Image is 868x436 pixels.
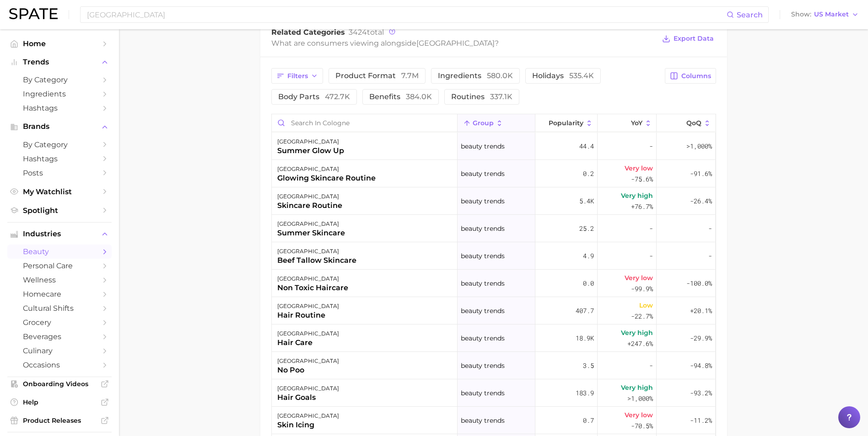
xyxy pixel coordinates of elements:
[631,201,653,212] span: +76.7%
[789,9,861,21] button: ShowUS Market
[272,242,716,270] button: [GEOGRAPHIC_DATA]beef tallow skincarebeauty trends4.9--
[461,141,505,152] span: beauty trends
[549,119,583,127] span: Popularity
[7,245,112,259] a: beauty
[490,92,512,101] span: 337.1k
[621,327,653,338] span: Very high
[7,138,112,152] a: by Category
[690,333,712,344] span: -29.9%
[23,206,96,215] span: Spotlight
[349,28,384,37] span: total
[277,218,345,229] div: [GEOGRAPHIC_DATA]
[690,360,712,371] span: -94.8%
[737,11,763,19] span: Search
[23,261,96,270] span: personal care
[23,416,96,425] span: Product Releases
[583,415,594,426] span: 0.7
[9,8,58,19] img: SPATE
[406,92,432,101] span: 384.0k
[277,356,339,367] div: [GEOGRAPHIC_DATA]
[686,142,712,150] span: >1,000%
[791,12,811,17] span: Show
[271,37,656,49] div: What are consumers viewing alongside ?
[23,140,96,149] span: by Category
[576,305,594,316] span: 407.7
[277,228,345,239] div: summer skincare
[598,114,657,132] button: YoY
[625,163,653,174] span: Very low
[23,122,96,131] span: Brands
[272,160,716,187] button: [GEOGRAPHIC_DATA]glowing skincare routinebeauty trends0.2Very low-75.6%-91.6%
[272,324,716,352] button: [GEOGRAPHIC_DATA]hair carebeauty trends18.9kVery high+247.6%-29.9%
[271,28,345,37] span: Related Categories
[287,72,308,80] span: Filters
[23,58,96,66] span: Trends
[625,272,653,283] span: Very low
[272,270,716,297] button: [GEOGRAPHIC_DATA]non toxic haircarebeauty trends0.0Very low-99.9%-100.0%
[272,187,716,215] button: [GEOGRAPHIC_DATA]skincare routinebeauty trends5.4kVery high+76.7%-26.4%
[23,276,96,284] span: wellness
[277,392,339,403] div: hair goals
[86,7,727,22] input: Search here for a brand, industry, or ingredient
[649,223,653,234] span: -
[277,383,339,394] div: [GEOGRAPHIC_DATA]
[23,398,96,406] span: Help
[278,93,350,101] span: body parts
[690,388,712,399] span: -93.2%
[7,259,112,273] a: personal care
[458,114,535,132] button: group
[461,196,505,207] span: beauty trends
[532,72,594,80] span: holidays
[7,395,112,409] a: Help
[690,196,712,207] span: -26.4%
[621,382,653,393] span: Very high
[23,247,96,256] span: beauty
[335,72,419,80] span: product format
[277,191,342,202] div: [GEOGRAPHIC_DATA]
[23,304,96,313] span: cultural shifts
[23,332,96,341] span: beverages
[369,93,432,101] span: benefits
[277,255,356,266] div: beef tallow skincare
[631,119,642,127] span: YoY
[325,92,350,101] span: 472.7k
[23,380,96,388] span: Onboarding Videos
[631,311,653,322] span: -22.7%
[401,71,419,80] span: 7.7m
[649,360,653,371] span: -
[277,246,356,257] div: [GEOGRAPHIC_DATA]
[7,315,112,330] a: grocery
[461,278,505,289] span: beauty trends
[686,119,701,127] span: QoQ
[451,93,512,101] span: routines
[583,360,594,371] span: 3.5
[23,75,96,84] span: by Category
[23,104,96,112] span: Hashtags
[690,415,712,426] span: -11.2%
[277,282,348,293] div: non toxic haircare
[272,133,716,160] button: [GEOGRAPHIC_DATA]summer glow upbeauty trends44.4->1,000%
[23,361,96,369] span: occasions
[277,200,342,211] div: skincare routine
[7,101,112,115] a: Hashtags
[277,164,376,175] div: [GEOGRAPHIC_DATA]
[708,250,712,261] span: -
[23,169,96,177] span: Posts
[23,39,96,48] span: Home
[23,187,96,196] span: My Watchlist
[277,420,339,431] div: skin icing
[660,32,716,45] button: Export Data
[277,273,348,284] div: [GEOGRAPHIC_DATA]
[7,301,112,315] a: cultural shifts
[277,310,339,321] div: hair routine
[7,287,112,301] a: homecare
[690,168,712,179] span: -91.6%
[690,305,712,316] span: +20.1%
[576,388,594,399] span: 183.9
[416,39,495,48] span: [GEOGRAPHIC_DATA]
[576,333,594,344] span: 18.9k
[271,68,323,84] button: Filters
[7,55,112,69] button: Trends
[277,410,339,421] div: [GEOGRAPHIC_DATA]
[461,360,505,371] span: beauty trends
